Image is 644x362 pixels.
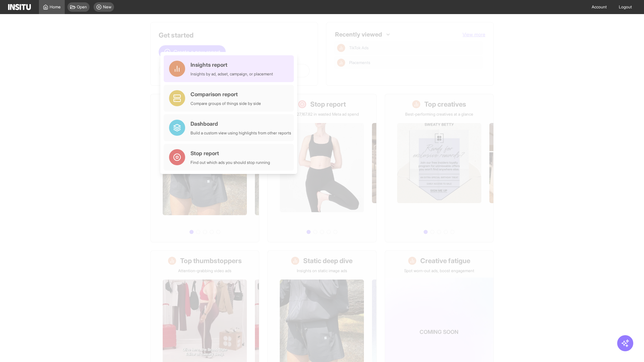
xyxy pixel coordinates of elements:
[191,101,261,106] div: Compare groups of things side by side
[191,160,270,165] div: Find out which ads you should stop running
[191,120,291,128] div: Dashboard
[191,90,261,98] div: Comparison report
[191,149,270,157] div: Stop report
[191,61,273,69] div: Insights report
[103,4,111,10] span: New
[50,4,61,10] span: Home
[191,130,291,136] div: Build a custom view using highlights from other reports
[8,4,31,10] img: Logo
[77,4,87,10] span: Open
[191,71,273,77] div: Insights by ad, adset, campaign, or placement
